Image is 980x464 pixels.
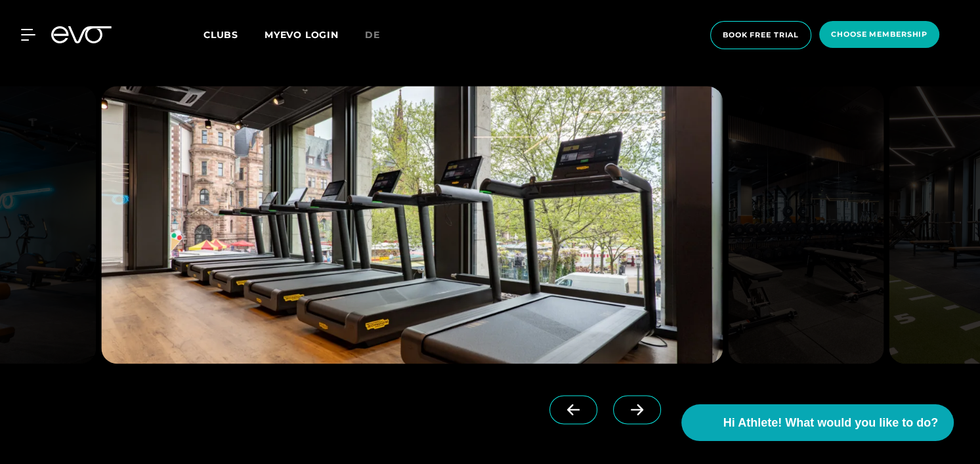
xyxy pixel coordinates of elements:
[815,21,943,49] a: choose membership
[203,28,265,41] a: Clubs
[723,414,938,432] span: Hi Athlete! What would you like to do?
[706,21,815,49] a: book free trial
[265,29,339,41] a: MYEVO LOGIN
[729,86,884,364] img: evofitness
[831,29,927,40] span: choose membership
[365,28,396,43] a: de
[723,30,799,41] span: book free trial
[365,29,380,41] span: de
[101,86,723,364] img: evofitness
[681,404,954,441] button: Hi Athlete! What would you like to do?
[203,29,238,41] span: Clubs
